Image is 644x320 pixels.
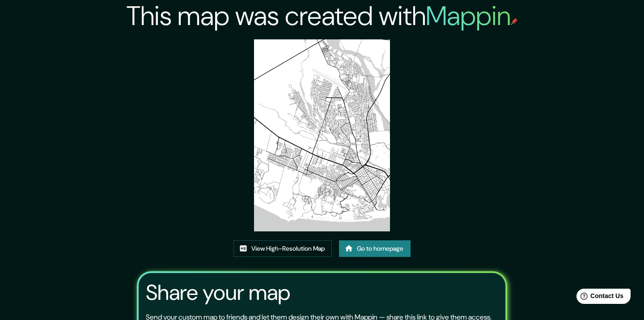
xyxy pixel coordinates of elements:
[511,18,518,25] img: mappin-pin
[339,240,411,257] a: Go to homepage
[146,280,290,305] h3: Share your map
[564,285,634,310] iframe: Help widget launcher
[233,240,332,257] a: View High-Resolution Map
[254,39,390,231] img: created-map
